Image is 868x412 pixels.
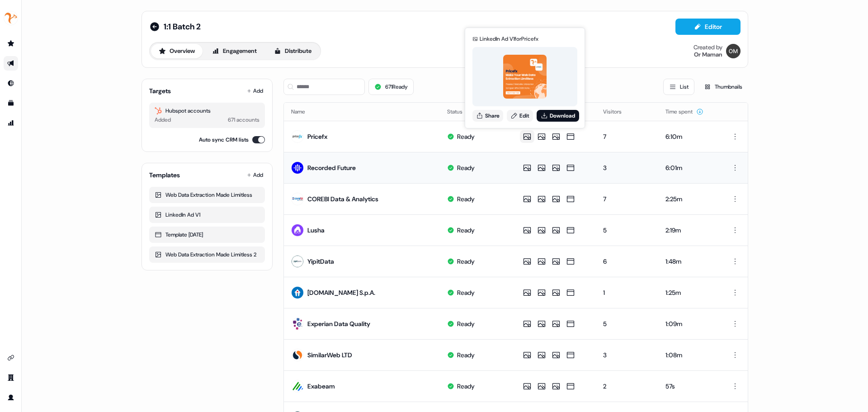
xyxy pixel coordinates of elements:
label: Auto sync CRM lists [199,135,249,144]
div: 3 [603,350,651,360]
a: Go to attribution [4,116,18,130]
div: Web Data Extraction Made Limitless 2 [155,250,259,259]
div: Experian Data Quality [307,319,370,328]
img: Or [726,44,741,58]
div: COREBI Data & Analytics [307,194,378,204]
div: 6 [603,257,651,266]
button: Name [291,104,316,120]
button: 671Ready [368,79,414,95]
div: Ready [457,226,475,235]
div: 7 [603,194,651,204]
div: Ready [457,288,475,297]
div: Ready [457,163,475,172]
div: 1 [603,288,651,297]
div: 6:10m [665,132,711,141]
div: 2:19m [665,226,711,235]
a: Go to prospects [4,36,18,51]
div: 1:25m [665,288,711,297]
button: Add [245,169,265,181]
div: 5 [603,226,651,235]
img: asset preview [503,55,547,99]
span: 1:1 Batch 2 [164,21,201,32]
button: List [663,79,694,95]
div: [DOMAIN_NAME] S.p.A. [307,288,375,297]
div: Recorded Future [307,163,356,172]
div: Ready [457,132,475,141]
div: Targets [149,86,171,95]
div: 671 accounts [228,115,259,124]
div: Added [155,115,171,124]
div: Ready [457,257,475,266]
div: 3 [603,163,651,172]
div: Ready [457,382,475,391]
button: Share [472,110,503,122]
a: Go to Inbound [4,76,18,90]
button: Editor [675,19,741,35]
button: Overview [151,44,203,58]
button: Status [447,104,473,120]
button: Engagement [204,44,264,58]
button: Time spent [665,104,703,120]
button: Add [245,85,265,97]
button: Visitors [603,104,632,120]
div: 2:25m [665,194,711,204]
div: Or Maman [694,51,722,58]
div: Lusha [307,226,325,235]
div: Hubspot accounts [155,106,259,115]
button: Download [537,110,579,122]
div: Ready [457,319,475,328]
div: Web Data Extraction Made Limitless [155,190,259,199]
a: Go to outbound experience [4,56,18,71]
div: SimilarWeb LTD [307,350,352,360]
div: 2 [603,382,651,391]
div: LinkedIn Ad V1 for Pricefx [480,34,538,43]
a: Go to integrations [4,350,18,365]
button: Thumbnails [698,79,748,95]
div: Exabeam [307,382,335,391]
div: 7 [603,132,651,141]
div: 1:08m [665,350,711,360]
div: YipitData [307,257,334,266]
a: Editor [675,23,741,33]
div: Templates [149,170,180,180]
div: 1:09m [665,319,711,328]
a: Go to templates [4,96,18,110]
div: Template [DATE] [155,230,259,239]
div: Ready [457,350,475,360]
a: Edit [507,110,533,122]
div: 1:48m [665,257,711,266]
div: 57s [665,382,711,391]
div: Ready [457,194,475,204]
div: Pricefx [307,132,327,141]
div: 6:01m [665,163,711,172]
div: 5 [603,319,651,328]
div: LinkedIn Ad V1 [155,210,259,219]
button: Distribute [266,44,319,58]
a: Go to team [4,370,18,385]
div: Created by [693,44,722,51]
a: Go to profile [4,390,18,405]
